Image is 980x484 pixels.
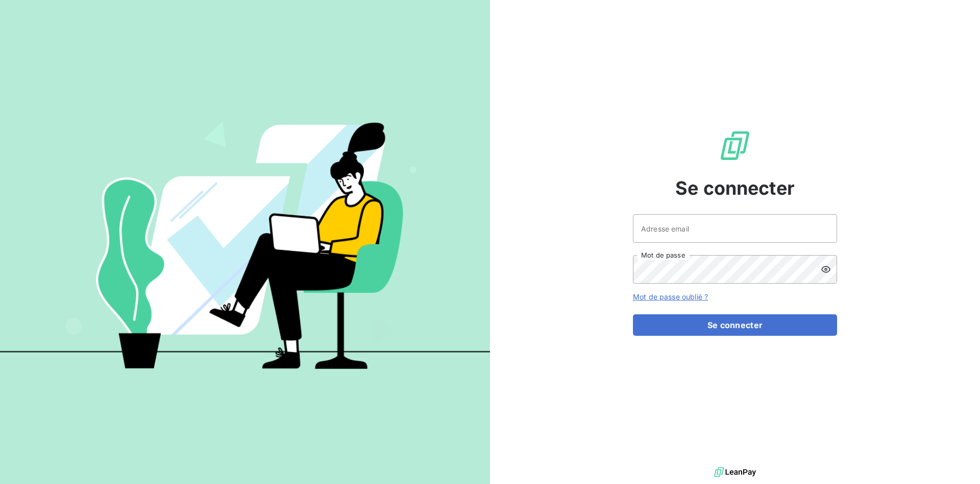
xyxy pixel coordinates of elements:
[719,129,751,162] img: Logo LeanPay
[633,314,837,336] button: Se connecter
[714,465,756,480] img: logo
[675,174,795,202] span: Se connecter
[633,214,837,243] input: placeholder
[633,292,708,301] a: Mot de passe oublié ?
